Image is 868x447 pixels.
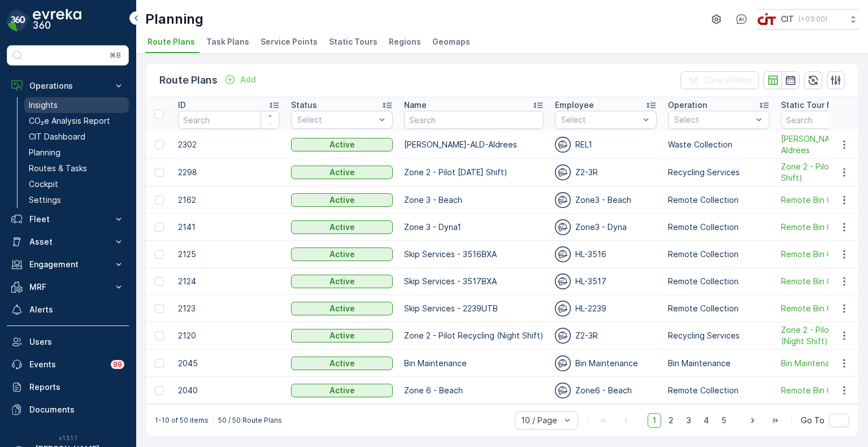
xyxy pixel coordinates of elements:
[555,274,571,289] img: svg%3e
[555,246,657,262] div: HL-3516
[680,71,759,89] button: Clear Filters
[7,75,129,97] button: Operations
[329,303,355,314] p: Active
[555,301,571,316] img: svg%3e
[555,301,657,316] div: HL-2239
[561,114,639,125] p: Select
[7,331,129,353] a: Users
[668,249,770,260] p: Remote Collection
[29,236,106,248] p: Asset
[698,413,714,428] span: 4
[404,249,544,260] p: Skip Services - 3516BXA
[555,383,657,398] div: Zone6 - Beach
[178,167,280,178] p: 2298
[555,164,571,180] img: svg%3e
[757,9,859,29] button: CIT(+03:00)
[555,328,657,344] div: Z2-3R
[291,166,393,179] button: Active
[798,15,827,24] p: ( +03:00 )
[668,139,770,150] p: Waste Collection
[178,276,280,287] p: 2124
[7,9,29,32] img: logo
[155,359,164,368] div: Toggle Row Selected
[404,194,544,206] p: Zone 3 - Beach
[261,36,318,47] span: Service Points
[555,274,657,289] div: HL-3517
[155,250,164,259] div: Toggle Row Selected
[674,114,752,125] p: Select
[29,214,106,225] p: Fleet
[220,73,261,86] button: Add
[7,276,129,298] button: MRF
[555,383,571,398] img: svg%3e
[29,80,106,92] p: Operations
[781,99,849,111] p: Static Tour Name
[110,51,121,60] p: ⌘B
[404,303,544,314] p: Skip Services - 2239UTB
[329,36,377,47] span: Static Tours
[24,176,129,192] a: Cockpit
[404,167,544,178] p: Zone 2 - Pilot [DATE] Shift)
[155,168,164,177] div: Toggle Row Selected
[668,358,770,369] p: Bin Maintenance
[291,99,317,111] p: Status
[329,167,355,178] p: Active
[404,276,544,287] p: Skip Services - 3517BXA
[404,358,544,369] p: Bin Maintenance
[240,74,256,85] p: Add
[555,164,657,180] div: Z2-3R
[147,36,195,47] span: Route Plans
[404,111,544,129] input: Search
[668,303,770,314] p: Remote Collection
[668,194,770,206] p: Remote Collection
[7,231,129,253] button: Asset
[648,413,661,428] span: 1
[155,331,164,340] div: Toggle Row Selected
[555,355,571,371] img: svg%3e
[178,303,280,314] p: 2123
[555,355,657,371] div: Bin Maintenance
[29,147,60,158] p: Planning
[7,376,129,398] a: Reports
[668,167,770,178] p: Recycling Services
[329,249,355,260] p: Active
[329,330,355,341] p: Active
[668,385,770,396] p: Remote Collection
[668,99,707,111] p: Operation
[7,253,129,276] button: Engagement
[291,357,393,370] button: Active
[178,222,280,233] p: 2141
[29,404,124,415] p: Documents
[178,249,280,260] p: 2125
[297,114,375,125] p: Select
[29,281,106,293] p: MRF
[178,139,280,150] p: 2302
[329,194,355,206] p: Active
[404,385,544,396] p: Zone 6 - Beach
[178,330,280,341] p: 2120
[329,276,355,287] p: Active
[155,196,164,205] div: Toggle Row Selected
[404,222,544,233] p: Zone 3 - Dyna1
[7,398,129,421] a: Documents
[668,276,770,287] p: Remote Collection
[29,194,61,206] p: Settings
[329,222,355,233] p: Active
[668,330,770,341] p: Recycling Services
[29,381,124,393] p: Reports
[681,413,696,428] span: 3
[24,160,129,176] a: Routes & Tasks
[757,13,776,25] img: cit-logo_pOk6rL0.png
[29,179,58,190] p: Cockpit
[717,413,731,428] span: 5
[33,9,81,32] img: logo_dark-DEwI_e13.png
[24,129,129,145] a: CIT Dashboard
[555,137,657,153] div: REL1
[668,222,770,233] p: Remote Collection
[404,139,544,150] p: [PERSON_NAME]-ALD-Aldrees
[291,384,393,397] button: Active
[555,328,571,344] img: svg%3e
[404,330,544,341] p: Zone 2 - Pilot Recycling (Night Shift)
[555,192,571,208] img: svg%3e
[703,75,752,86] p: Clear Filters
